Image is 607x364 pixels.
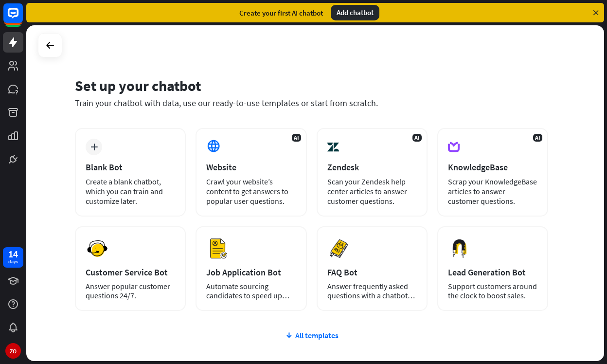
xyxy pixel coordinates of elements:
button: Open LiveChat chat widget [8,4,37,33]
div: Website [206,162,296,173]
div: ZO [5,343,21,359]
a: 14 days [3,247,23,268]
div: Add chatbot [331,5,379,20]
div: Automate sourcing candidates to speed up your hiring process. [206,282,296,300]
div: Scan your Zendesk help center articles to answer customer questions. [327,177,417,206]
div: Create your first AI chatbot [239,8,323,18]
div: Answer frequently asked questions with a chatbot and save your time. [327,282,417,300]
span: AI [292,134,301,142]
div: Job Application Bot [206,267,296,278]
div: Lead Generation Bot [448,267,537,278]
div: Set up your chatbot [75,76,548,95]
div: Customer Service Bot [86,267,175,278]
div: Zendesk [327,162,417,173]
span: AI [533,134,542,142]
div: 14 [8,250,18,258]
div: Crawl your website’s content to get answers to popular user questions. [206,177,296,206]
div: KnowledgeBase [448,162,537,173]
div: Create a blank chatbot, which you can train and customize later. [86,177,175,206]
i: plus [90,144,98,150]
div: Answer popular customer questions 24/7. [86,282,175,300]
div: Support customers around the clock to boost sales. [448,282,537,300]
div: Scrap your KnowledgeBase articles to answer customer questions. [448,177,537,206]
div: Blank Bot [86,162,175,173]
div: days [8,258,18,265]
div: Train your chatbot with data, use our ready-to-use templates or start from scratch. [75,97,548,109]
span: AI [412,134,422,142]
div: All templates [75,330,548,340]
div: FAQ Bot [327,267,417,278]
